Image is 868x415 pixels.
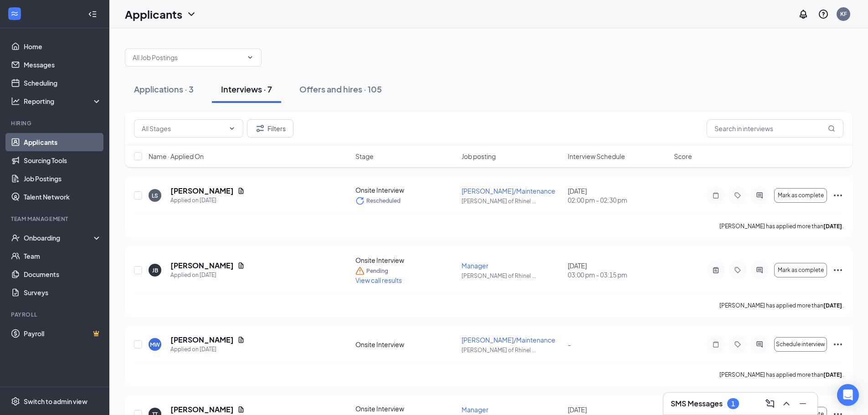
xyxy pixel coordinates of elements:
[840,10,847,18] div: KF
[355,185,456,195] div: Onsite Interview
[823,223,842,230] b: [DATE]
[221,83,272,95] div: Interviews · 7
[710,192,721,199] svg: Note
[152,266,158,274] div: JB
[170,196,245,205] div: Applied on [DATE]
[134,83,194,95] div: Applications · 3
[133,52,243,62] input: All Job Postings
[837,384,859,406] div: Open Intercom Messenger
[237,187,245,195] svg: Document
[776,341,825,348] span: Schedule interview
[732,266,743,274] svg: Tag
[568,270,668,279] span: 03:00 pm - 03:15 pm
[832,265,843,276] svg: Ellipses
[818,9,829,20] svg: QuestionInfo
[299,83,382,95] div: Offers and hires · 105
[710,266,721,274] svg: ActiveNote
[798,9,809,20] svg: Notifications
[355,276,402,284] span: View call results
[355,196,365,205] svg: Loading
[763,396,777,411] button: ComposeMessage
[832,339,843,350] svg: Ellipses
[142,123,225,133] input: All Stages
[11,215,100,223] div: Team Management
[707,119,843,138] input: Search in interviews
[24,37,102,56] a: Home
[170,405,234,415] h5: [PERSON_NAME]
[779,396,794,411] button: ChevronUp
[237,406,245,413] svg: Document
[568,152,625,161] span: Interview Schedule
[355,266,365,276] svg: Warning
[710,341,721,348] svg: Note
[11,119,100,127] div: Hiring
[355,152,374,161] span: Stage
[796,396,810,411] button: Minimize
[754,192,765,199] svg: ActiveChat
[719,222,843,230] p: [PERSON_NAME] has applied more than .
[568,261,668,279] div: [DATE]
[186,9,197,20] svg: ChevronDown
[781,398,792,409] svg: ChevronUp
[462,272,562,280] p: [PERSON_NAME] of Rhinel ...
[797,398,808,409] svg: Minimize
[11,97,20,106] svg: Analysis
[674,152,692,161] span: Score
[247,54,254,61] svg: ChevronDown
[462,346,562,354] p: [PERSON_NAME] of Rhinel ...
[568,186,668,205] div: [DATE]
[462,197,562,205] p: [PERSON_NAME] of Rhinel ...
[754,341,765,348] svg: ActiveChat
[11,311,100,318] div: Payroll
[774,263,827,277] button: Mark as complete
[24,169,102,188] a: Job Postings
[24,233,94,242] div: Onboarding
[719,371,843,379] p: [PERSON_NAME] has applied more than .
[11,233,20,242] svg: UserCheck
[732,192,743,199] svg: Tag
[24,265,102,283] a: Documents
[24,133,102,151] a: Applicants
[237,262,245,269] svg: Document
[719,302,843,309] p: [PERSON_NAME] has applied more than .
[568,340,571,348] span: -
[774,188,827,203] button: Mark as complete
[568,195,668,205] span: 02:00 pm - 02:30 pm
[24,97,102,106] div: Reporting
[24,324,102,343] a: PayrollCrown
[462,405,488,414] span: Manager
[355,404,456,413] div: Onsite Interview
[731,400,735,408] div: 1
[832,190,843,201] svg: Ellipses
[355,340,456,349] div: Onsite Interview
[170,335,234,345] h5: [PERSON_NAME]
[88,10,97,19] svg: Collapse
[828,125,835,132] svg: MagnifyingGlass
[462,187,555,195] span: [PERSON_NAME]/Maintenance
[24,74,102,92] a: Scheduling
[170,186,234,196] h5: [PERSON_NAME]
[778,192,824,199] span: Mark as complete
[170,345,245,354] div: Applied on [DATE]
[10,9,19,18] svg: WorkstreamLogo
[24,188,102,206] a: Talent Network
[671,399,723,409] h3: SMS Messages
[150,341,160,348] div: MW
[823,371,842,378] b: [DATE]
[24,56,102,74] a: Messages
[765,398,776,409] svg: ComposeMessage
[24,247,102,265] a: Team
[24,151,102,169] a: Sourcing Tools
[823,302,842,309] b: [DATE]
[366,196,401,205] span: Rescheduled
[125,6,182,22] h1: Applicants
[366,266,388,276] span: Pending
[237,336,245,343] svg: Document
[11,397,20,406] svg: Settings
[247,119,293,138] button: Filter Filters
[462,336,555,344] span: [PERSON_NAME]/Maintenance
[355,256,456,265] div: Onsite Interview
[778,267,824,273] span: Mark as complete
[149,152,204,161] span: Name · Applied On
[462,261,488,270] span: Manager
